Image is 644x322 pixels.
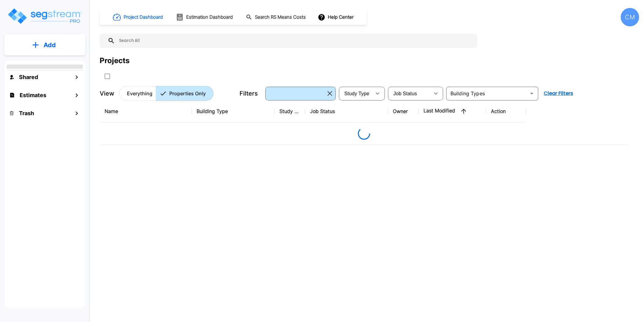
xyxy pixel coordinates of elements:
button: Clear Filters [541,87,576,100]
h1: Trash [19,109,34,117]
span: Job Status [393,91,417,96]
th: Study Type [274,100,305,123]
button: Everything [119,86,156,101]
div: Select [389,85,430,102]
div: Select [340,85,371,102]
h1: Shared [19,73,38,81]
div: Projects [100,55,129,66]
h1: Estimation Dashboard [186,14,233,21]
p: Filters [240,89,258,98]
input: Building Types [448,89,526,98]
th: Name [100,100,192,123]
p: Add [44,40,56,50]
h1: Project Dashboard [124,14,163,21]
button: Help Center [316,11,356,23]
p: Properties Only [169,90,206,97]
h1: Search RS Means Costs [255,14,306,21]
button: Open [527,89,536,98]
th: Last Modified [419,100,486,123]
button: Estimation Dashboard [174,11,236,24]
span: Study Type [344,91,369,96]
th: Job Status [305,100,388,123]
button: SelectAll [101,70,113,82]
th: Action [486,100,526,123]
button: Properties Only [156,86,213,101]
p: Everything [127,90,152,97]
h1: Estimates [20,91,46,99]
div: Platform [119,86,213,101]
th: Owner [388,100,419,123]
button: Project Dashboard [110,10,166,24]
div: Select [266,85,325,102]
th: Building Type [192,100,274,123]
p: View [100,89,114,98]
img: Logo [7,7,82,25]
input: Search All [115,34,474,48]
button: Search RS Means Costs [243,11,309,23]
div: CM [621,8,639,26]
button: Add [4,36,85,54]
